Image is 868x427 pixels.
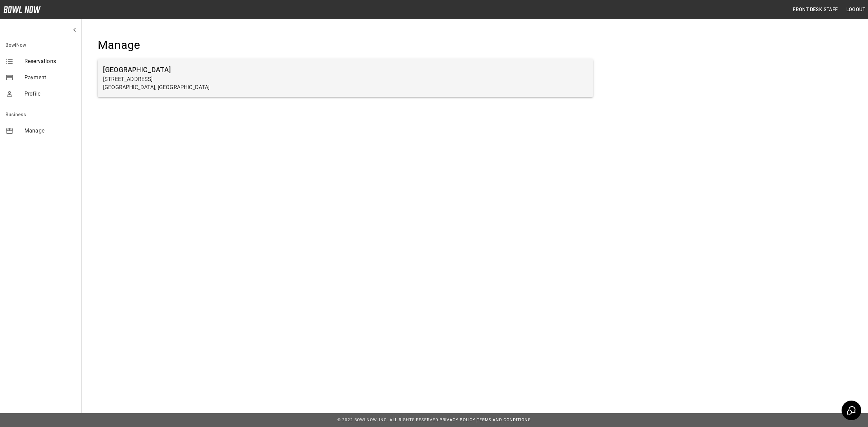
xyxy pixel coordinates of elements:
[103,83,588,91] p: [GEOGRAPHIC_DATA], [GEOGRAPHIC_DATA]
[844,3,868,16] button: Logout
[24,57,76,65] span: Reservations
[24,74,76,82] span: Payment
[477,418,531,422] a: Terms and Conditions
[24,127,76,135] span: Manage
[790,3,841,16] button: Front Desk Staff
[337,418,439,422] span: © 2022 BowlNow, Inc. All Rights Reserved.
[103,75,588,83] p: [STREET_ADDRESS]
[103,64,588,75] h6: [GEOGRAPHIC_DATA]
[98,38,593,52] h4: Manage
[3,6,41,13] img: logo
[24,90,76,98] span: Profile
[439,418,475,422] a: Privacy Policy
